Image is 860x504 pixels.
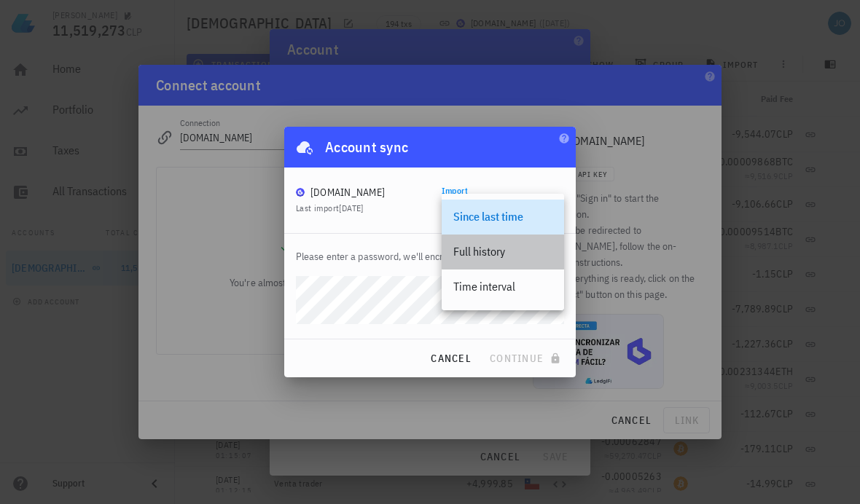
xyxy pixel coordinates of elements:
[296,188,305,197] img: BudaPuntoCom
[424,345,477,371] button: cancel
[453,245,552,259] div: Full history
[442,185,467,196] label: Import
[325,135,408,159] div: Account sync
[296,248,564,264] p: Please enter a password, we'll encrypt the connection with it.
[453,210,552,224] div: Since last time
[339,202,363,213] span: [DATE]
[430,352,472,365] span: cancel
[442,194,564,218] div: ImportSince last time
[453,280,552,294] div: Time interval
[296,202,364,213] span: Last import
[310,185,385,200] div: [DOMAIN_NAME]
